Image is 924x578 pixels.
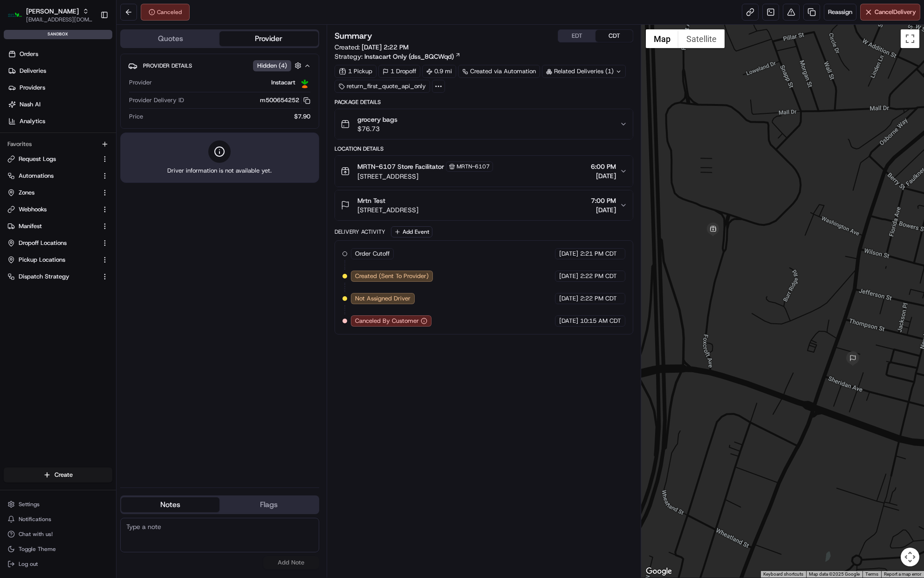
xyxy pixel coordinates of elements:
a: Pickup Locations [7,256,97,264]
span: [DATE] [559,272,578,280]
button: Map camera controls [901,548,919,566]
a: Dispatch Strategy [7,272,97,281]
span: MRTN-6107 [457,163,490,170]
div: Delivery Activity [335,228,385,236]
span: Cancel Delivery [875,8,916,16]
span: Created (Sent To Provider) [355,272,429,280]
button: [EMAIL_ADDRESS][DOMAIN_NAME] [26,16,93,23]
button: CancelDelivery [860,4,920,21]
span: Toggle Theme [19,545,56,553]
span: Hidden ( 4 ) [257,62,287,70]
img: instacart_logo.png [299,77,310,88]
span: Order Cutoff [355,250,390,258]
span: Notifications [19,515,51,523]
span: 6:00 PM [591,162,616,171]
button: Martin's[PERSON_NAME][EMAIL_ADDRESS][DOMAIN_NAME] [4,4,96,26]
span: Not Assigned Driver [355,294,411,303]
span: Deliveries [20,67,46,75]
span: Instacart [271,78,295,87]
button: Quotes [121,31,219,46]
button: Manifest [4,219,112,234]
span: Created: [335,42,409,52]
a: Report a map error [884,571,921,577]
span: MRTN-6107 Store Facilitator [357,162,444,171]
span: Provider [129,78,152,87]
span: Pickup Locations [19,256,65,264]
span: Providers [20,84,45,92]
span: [STREET_ADDRESS] [357,172,493,181]
div: Location Details [335,145,634,153]
span: Instacart Only (dss_8QCWqd) [364,52,454,61]
span: 2:22 PM CDT [580,272,617,280]
button: Mrtn Test[STREET_ADDRESS]7:00 PM[DATE] [335,190,633,220]
button: Show satellite imagery [678,29,725,48]
span: Mrtn Test [357,196,385,205]
div: Favorites [4,137,112,152]
button: Provider [219,31,318,46]
div: Related Deliveries (1) [542,65,626,78]
span: Driver information is not available yet. [167,167,272,175]
span: Map data ©2025 Google [809,571,860,577]
button: Notes [121,497,219,512]
a: Providers [4,80,116,95]
div: Package Details [335,98,634,106]
span: [DATE] [559,317,578,325]
button: MRTN-6107 Store FacilitatorMRTN-6107[STREET_ADDRESS]6:00 PM[DATE] [335,156,633,187]
button: Webhooks [4,202,112,217]
span: [DATE] [591,205,616,215]
button: Toggle Theme [4,543,112,556]
span: Dispatch Strategy [19,272,69,281]
a: Manifest [7,222,97,230]
button: [PERSON_NAME] [26,7,79,16]
button: Reassign [824,4,856,21]
a: Terms (opens in new tab) [865,571,878,577]
button: Zones [4,185,112,200]
span: Reassign [828,8,852,16]
button: m500654252 [260,96,310,104]
button: Notifications [4,513,112,526]
a: Open this area in Google Maps (opens a new window) [643,565,674,578]
button: Canceled [141,4,190,21]
span: Provider Delivery ID [129,96,184,104]
button: Request Logs [4,152,112,167]
span: Analytics [20,117,45,125]
img: Google [643,565,674,578]
button: Add Event [391,226,432,237]
span: Price [129,112,143,121]
span: 2:22 PM CDT [580,294,617,303]
button: Settings [4,498,112,511]
button: Dropoff Locations [4,236,112,251]
span: Provider Details [143,62,192,70]
span: 2:21 PM CDT [580,250,617,258]
span: Dropoff Locations [19,239,67,247]
span: Orders [20,50,38,58]
span: [DATE] [559,250,578,258]
button: Hidden (4) [253,60,304,71]
a: Nash AI [4,97,116,112]
button: Toggle fullscreen view [901,29,919,48]
h3: Summary [335,32,372,40]
a: Deliveries [4,63,116,78]
span: 7:00 PM [591,196,616,205]
a: Automations [7,172,97,180]
div: Strategy: [335,52,461,61]
span: Settings [19,501,40,508]
a: Request Logs [7,155,97,163]
button: Log out [4,557,112,571]
a: Created via Automation [458,65,540,78]
span: grocery bags [357,115,397,124]
span: Zones [19,188,34,197]
button: grocery bags$76.73 [335,109,633,139]
span: Log out [19,560,38,568]
span: $76.73 [357,124,397,133]
a: Instacart Only (dss_8QCWqd) [364,52,461,61]
div: sandbox [4,30,112,39]
button: Show street map [646,29,678,48]
button: EDT [558,30,595,42]
div: 1 Dropoff [378,65,420,78]
button: Create [4,467,112,482]
span: Canceled By Customer [355,317,419,325]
